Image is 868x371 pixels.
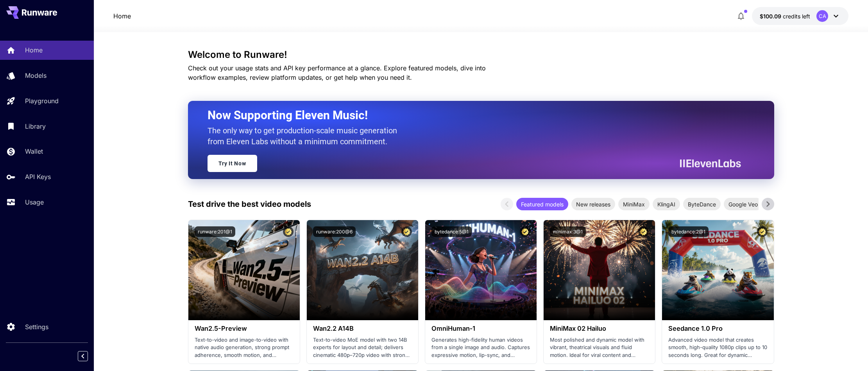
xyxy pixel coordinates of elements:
[760,12,810,20] div: $100.09149
[431,325,530,332] h3: OmniHuman‑1
[724,198,762,210] div: Google Veo
[668,325,767,332] h3: Seedance 1.0 Pro
[188,198,311,210] p: Test drive the best video models
[188,49,774,60] h3: Welcome to Runware!
[313,336,412,359] p: Text-to-video MoE model with two 14B experts for layout and detail; delivers cinematic 480p–720p ...
[757,226,768,237] button: Certified Model – Vetted for best performance and includes a commercial license.
[25,45,43,55] p: Home
[113,11,131,21] nav: breadcrumb
[195,325,294,332] h3: Wan2.5-Preview
[84,349,94,363] div: Collapse sidebar
[638,226,649,237] button: Certified Model – Vetted for best performance and includes a commercial license.
[724,200,762,208] span: Google Veo
[668,336,767,359] p: Advanced video model that creates smooth, high-quality 1080p clips up to 10 seconds long. Great f...
[113,11,131,21] a: Home
[188,64,486,81] span: Check out your usage stats and API key performance at a glance. Explore featured models, dive int...
[25,122,46,131] p: Library
[516,200,568,208] span: Featured models
[188,220,300,320] img: alt
[571,198,615,210] div: New releases
[195,336,294,359] p: Text-to-video and image-to-video with native audio generation, strong prompt adherence, smooth mo...
[783,13,810,20] span: credits left
[208,155,257,172] a: Try It Now
[618,198,650,210] div: MiniMax
[25,172,51,181] p: API Keys
[425,220,537,320] img: alt
[283,226,294,237] button: Certified Model – Vetted for best performance and includes a commercial license.
[653,198,680,210] div: KlingAI
[25,322,48,332] p: Settings
[668,226,709,237] button: bytedance:2@1
[816,10,828,22] div: CA
[307,220,418,320] img: alt
[752,7,848,25] button: $100.09149CA
[550,226,586,237] button: minimax:3@1
[78,351,88,361] button: Collapse sidebar
[683,200,721,208] span: ByteDance
[516,198,568,210] div: Featured models
[25,197,44,207] p: Usage
[550,325,649,332] h3: MiniMax 02 Hailuo
[25,96,59,106] p: Playground
[431,336,530,359] p: Generates high-fidelity human videos from a single image and audio. Captures expressive motion, l...
[208,125,403,147] p: The only way to get production-scale music generation from Eleven Labs without a minimum commitment.
[313,226,356,237] button: runware:200@6
[195,226,235,237] button: runware:201@1
[313,325,412,332] h3: Wan2.2 A14B
[544,220,655,320] img: alt
[618,200,650,208] span: MiniMax
[760,13,783,20] span: $100.09
[401,226,412,237] button: Certified Model – Vetted for best performance and includes a commercial license.
[653,200,680,208] span: KlingAI
[431,226,472,237] button: bytedance:5@1
[683,198,721,210] div: ByteDance
[550,336,649,359] p: Most polished and dynamic model with vibrant, theatrical visuals and fluid motion. Ideal for vira...
[25,147,43,156] p: Wallet
[208,108,735,123] h2: Now Supporting Eleven Music!
[25,71,47,80] p: Models
[571,200,615,208] span: New releases
[520,226,530,237] button: Certified Model – Vetted for best performance and includes a commercial license.
[662,220,773,320] img: alt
